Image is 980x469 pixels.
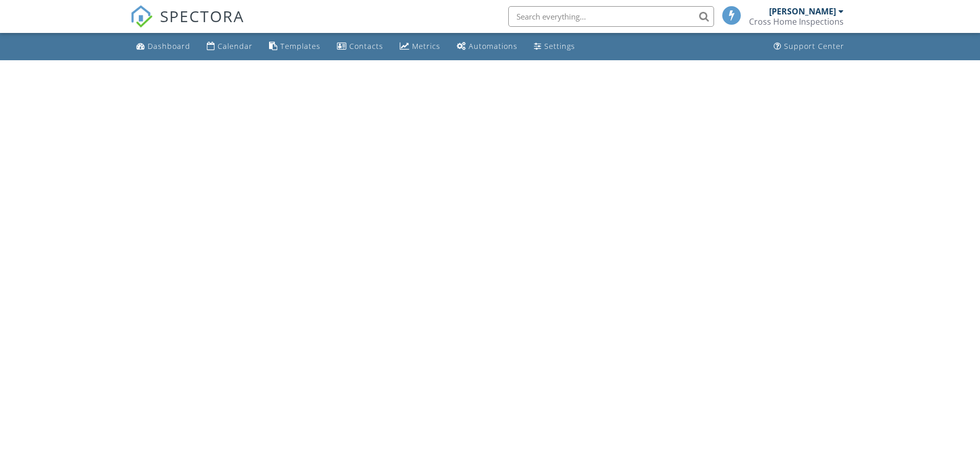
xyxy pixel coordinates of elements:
[784,41,844,51] div: Support Center
[160,5,244,27] span: SPECTORA
[508,6,714,27] input: Search everything...
[148,41,190,51] div: Dashboard
[396,37,444,56] a: Metrics
[203,37,257,56] a: Calendar
[749,16,844,27] div: Cross Home Inspections
[453,37,522,56] a: Automations (Basic)
[349,41,383,51] div: Contacts
[412,41,440,51] div: Metrics
[469,41,518,51] div: Automations
[265,37,325,56] a: Templates
[769,6,836,16] div: [PERSON_NAME]
[530,37,579,56] a: Settings
[218,41,253,51] div: Calendar
[770,37,848,56] a: Support Center
[130,14,244,36] a: SPECTORA
[280,41,320,51] div: Templates
[544,41,575,51] div: Settings
[132,37,194,56] a: Dashboard
[333,37,387,56] a: Contacts
[130,5,153,28] img: The Best Home Inspection Software - Spectora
